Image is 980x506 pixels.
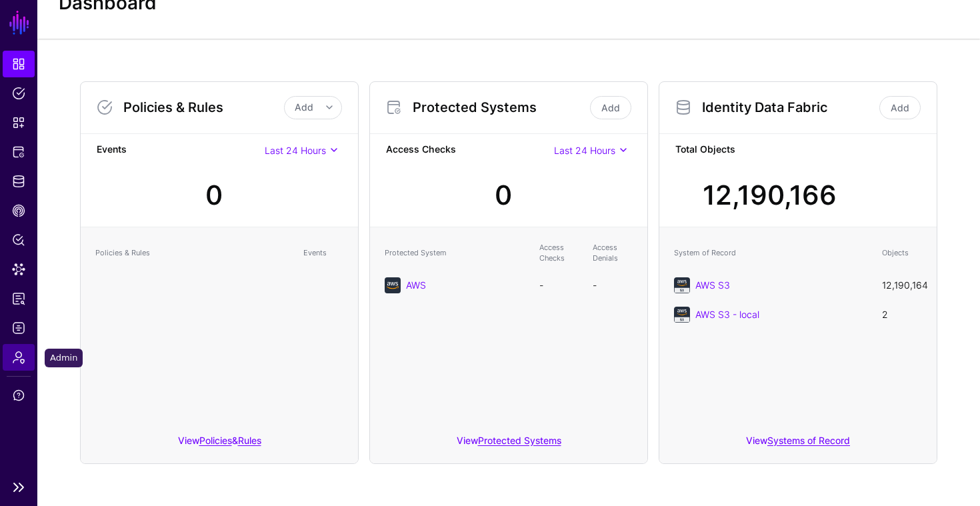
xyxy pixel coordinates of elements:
[378,235,533,271] th: Protected System
[3,227,35,253] a: Policy Lens
[3,139,35,165] a: Protected Systems
[12,204,25,217] span: CAEP Hub
[413,99,587,115] h3: Protected Systems
[675,142,921,159] strong: Total Objects
[89,235,297,271] th: Policies & Rules
[702,99,877,115] h3: Identity Data Fabric
[12,175,25,188] span: Identity Data Fabric
[97,142,265,159] strong: Events
[12,263,25,276] span: Data Lens
[12,116,25,129] span: Snippets
[3,285,35,312] a: Reports
[667,235,875,271] th: System of Record
[3,80,35,107] a: Policies
[495,175,512,215] div: 0
[8,8,31,37] a: SGNL
[12,321,25,335] span: Logs
[385,277,401,293] img: svg+xml;base64,PHN2ZyB3aWR0aD0iNjQiIGhlaWdodD0iNjQiIHZpZXdCb3g9IjAgMCA2NCA2NCIgZmlsbD0ibm9uZSIgeG...
[3,344,35,371] a: Admin
[674,277,690,293] img: svg+xml;base64,PHN2ZyB3aWR0aD0iNjQiIGhlaWdodD0iNjQiIHZpZXdCb3g9IjAgMCA2NCA2NCIgZmlsbD0ibm9uZSIgeG...
[875,271,929,300] td: 12,190,164
[586,271,639,300] td: -
[12,87,25,100] span: Policies
[3,168,35,195] a: Identity Data Fabric
[695,279,730,291] a: AWS S3
[659,425,937,463] div: View
[406,279,426,291] a: AWS
[12,233,25,247] span: Policy Lens
[386,142,554,159] strong: Access Checks
[238,435,261,446] a: Rules
[123,99,284,115] h3: Policies & Rules
[533,235,586,271] th: Access Checks
[3,256,35,283] a: Data Lens
[12,57,25,71] span: Dashboard
[12,351,25,364] span: Admin
[3,109,35,136] a: Snippets
[875,235,929,271] th: Objects
[12,389,25,402] span: Support
[3,315,35,341] a: Logs
[703,175,837,215] div: 12,190,166
[370,425,647,463] div: View
[554,145,615,156] span: Last 24 Hours
[199,435,232,446] a: Policies
[590,96,631,119] a: Add
[3,197,35,224] a: CAEP Hub
[205,175,223,215] div: 0
[297,235,350,271] th: Events
[3,51,35,77] a: Dashboard
[875,300,929,329] td: 2
[478,435,561,446] a: Protected Systems
[674,307,690,323] img: svg+xml;base64,PHN2ZyB3aWR0aD0iNjQiIGhlaWdodD0iNjQiIHZpZXdCb3g9IjAgMCA2NCA2NCIgZmlsbD0ibm9uZSIgeG...
[12,145,25,159] span: Protected Systems
[767,435,850,446] a: Systems of Record
[586,235,639,271] th: Access Denials
[533,271,586,300] td: -
[12,292,25,305] span: Reports
[45,349,83,367] div: Admin
[879,96,921,119] a: Add
[695,309,759,320] a: AWS S3 - local
[295,101,313,113] span: Add
[265,145,326,156] span: Last 24 Hours
[81,425,358,463] div: View &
